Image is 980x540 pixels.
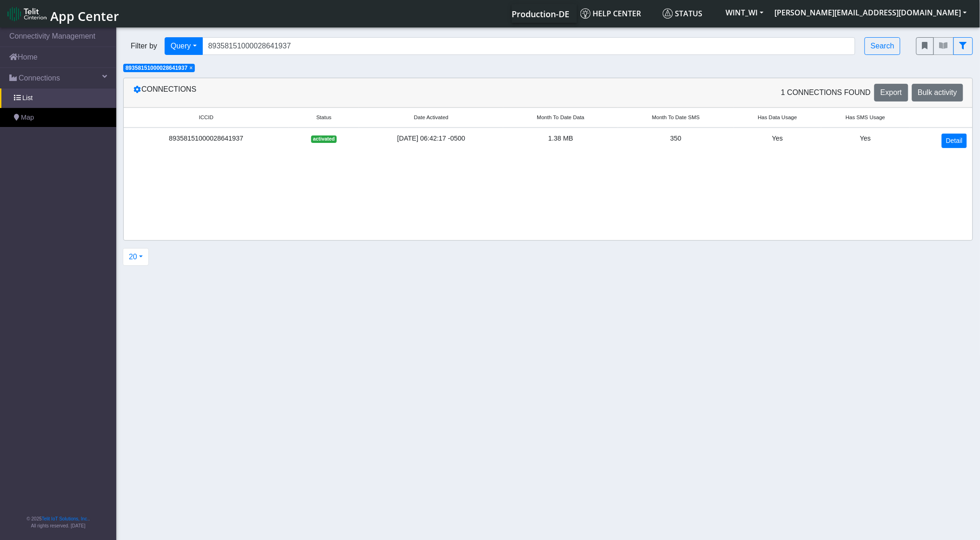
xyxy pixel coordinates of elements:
[512,8,570,20] span: Production-DE
[7,4,118,24] a: App Center
[512,4,569,23] a: Your current platform instance
[365,134,498,144] div: [DATE] 06:42:17 -0500
[22,93,33,103] span: List
[21,113,34,123] span: Map
[123,40,165,52] span: Filter by
[537,114,585,121] span: Month To Date Data
[42,516,88,521] a: Telit IoT Solutions, Inc.
[663,8,673,19] img: status.svg
[865,37,900,55] button: Search
[781,87,871,98] span: 1 Connections found
[126,65,187,71] span: 89358151000028641937
[548,135,573,142] span: 1.38 MB
[126,84,548,101] div: Connections
[580,8,641,19] span: Help center
[720,4,769,21] button: WINT_WI
[860,135,871,142] span: Yes
[199,114,213,121] span: ICCID
[7,7,47,21] img: logo-telit-cinterion-gw-new.png
[659,4,720,23] a: Status
[123,248,149,266] button: 20
[874,84,908,101] button: Export
[165,37,203,55] button: Query
[772,135,783,142] span: Yes
[189,65,193,71] span: ×
[918,88,957,96] span: Bulk activity
[129,134,283,144] div: 89358151000028641937
[758,114,798,121] span: Has Data Usage
[846,114,885,121] span: Has SMS Usage
[769,4,973,21] button: [PERSON_NAME][EMAIL_ADDRESS][DOMAIN_NAME]
[580,8,591,19] img: knowledge.svg
[577,4,659,23] a: Help center
[414,114,448,121] span: Date Activated
[912,84,963,101] button: Bulk activity
[189,65,193,71] button: Close
[50,7,119,25] span: App Center
[624,134,728,144] div: 350
[316,114,332,121] span: Status
[880,88,902,96] span: Export
[942,134,967,148] a: Detail
[311,135,337,143] span: activated
[916,37,973,55] div: fitlers menu
[663,8,703,19] span: Status
[19,73,60,84] span: Connections
[202,37,856,55] input: Search...
[652,114,700,121] span: Month To Date SMS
